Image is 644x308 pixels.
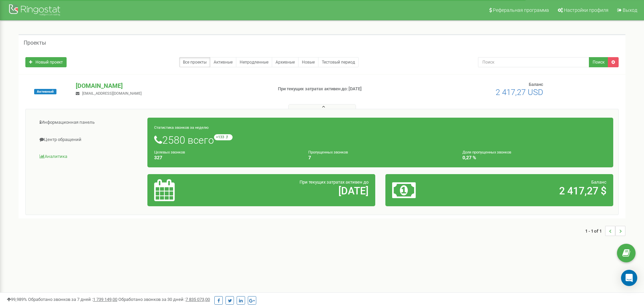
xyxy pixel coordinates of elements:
[154,134,606,146] h1: 2580 всего
[589,57,608,67] button: Поиск
[82,91,142,96] span: [EMAIL_ADDRESS][DOMAIN_NAME]
[154,150,185,155] small: Целевых звонков
[28,297,117,302] span: Обработано звонков за 7 дней :
[272,57,299,67] a: Архивные
[623,7,637,13] span: Выход
[591,180,606,185] span: Баланс
[214,134,233,140] small: +133
[210,57,236,67] a: Активные
[564,7,609,13] span: Настройки профиля
[318,57,359,67] a: Тестовый период
[467,185,606,196] h2: 2 417,27 $
[496,88,543,97] span: 2 417,27 USD
[186,297,210,302] u: 7 835 073,00
[298,57,318,67] a: Новые
[493,7,549,13] span: Реферальная программа
[229,185,368,196] h2: [DATE]
[529,82,543,87] span: Баланс
[462,155,606,160] h4: 0,27 %
[179,57,210,67] a: Все проекты
[308,155,452,160] h4: 7
[25,57,67,67] a: Новый проект
[278,86,419,92] p: При текущих затратах активен до: [DATE]
[93,297,117,302] u: 1 739 149,00
[76,81,267,90] p: [DOMAIN_NAME]
[118,297,210,302] span: Обработано звонков за 30 дней :
[31,148,148,165] a: Аналитика
[585,226,605,236] span: 1 - 1 of 1
[300,180,368,185] span: При текущих затратах активен до
[236,57,272,67] a: Непродленные
[621,270,637,286] div: Open Intercom Messenger
[308,150,348,155] small: Пропущенных звонков
[478,57,589,67] input: Поиск
[154,125,209,130] small: Статистика звонков за неделю
[34,89,56,94] span: Активный
[31,114,148,131] a: Информационная панель
[462,150,511,155] small: Доля пропущенных звонков
[7,297,27,302] span: 99,989%
[585,219,625,243] nav: ...
[154,155,298,160] h4: 327
[31,132,148,148] a: Центр обращений
[24,40,46,46] h5: Проекты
